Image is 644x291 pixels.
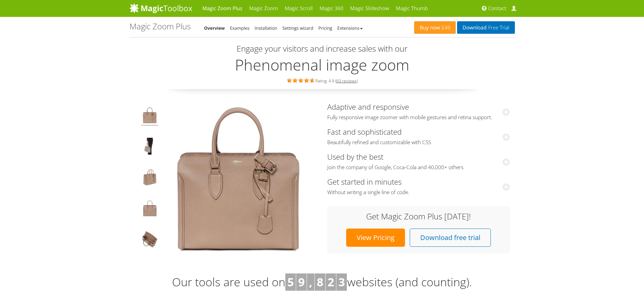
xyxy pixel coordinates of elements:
[327,177,510,196] a: Get started in minutesWithout writing a single line of code.
[141,138,158,157] img: JavaScript image zoom example
[129,56,515,73] h2: Phenomenal image zoom
[327,189,510,196] span: Without writing a single line of code.
[336,78,357,84] a: 63 reviews
[317,274,323,290] b: 8
[141,107,158,126] img: Product image zoom example
[287,274,294,290] b: 5
[327,152,510,171] a: Used by the bestJoin the company of Google, Coca-Cola and 40,000+ others
[129,3,192,13] img: MagicToolbox.com - Image tools for your website
[327,164,510,171] span: Join the company of Google, Coca-Cola and 40,000+ others
[282,25,313,31] a: Settings wizard
[318,25,332,31] a: Pricing
[346,229,405,247] a: View Pricing
[486,25,509,30] span: Free Trial
[328,274,334,290] b: 2
[440,25,451,30] span: £49
[141,169,158,188] img: jQuery image zoom example
[230,25,249,31] a: Examples
[309,274,312,290] b: ,
[129,273,515,291] h3: Our tools are used on websites (and counting).
[334,212,503,221] h3: Get Magic Zoom Plus [DATE]!
[204,25,225,31] a: Overview
[410,229,491,247] a: Download free trial
[129,22,191,31] h1: Magic Zoom Plus
[131,44,513,53] h3: Engage your visitors and increase sales with our
[414,21,456,34] a: Buy now£49
[298,274,305,290] b: 9
[129,77,515,84] div: Rating: 4.9 ( )
[327,139,510,146] span: Beautifully refined and customizable with CSS
[337,25,363,31] a: Extensions
[327,102,510,121] a: Adaptive and responsiveFully responsive image zoomer with mobile gestures and retina support.
[327,114,510,121] span: Fully responsive image zoomer with mobile gestures and retina support.
[141,231,158,250] img: JavaScript zoom tool example
[338,274,345,290] b: 3
[457,21,515,34] a: DownloadFree Trial
[255,25,277,31] a: Installation
[141,200,158,219] img: Hover image zoom example
[162,103,314,255] img: Magic Zoom Plus Demo
[327,127,510,146] a: Fast and sophisticatedBeautifully refined and customizable with CSS
[488,5,506,12] span: Contact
